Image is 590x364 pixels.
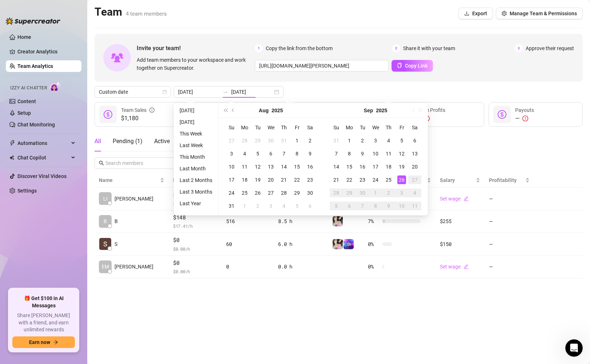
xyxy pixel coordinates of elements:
[178,88,220,96] input: Start date
[403,44,455,52] span: Share it with your team
[405,63,428,69] span: Copy Link
[502,11,507,16] span: setting
[278,240,324,248] div: 6.0 h
[137,56,252,72] span: Add team members to your workspace and work together on Supercreator.
[115,263,153,271] span: [PERSON_NAME]
[7,85,138,124] div: Recent messageProfile image for EllaNo, bump messages are not sent by [PERSON_NAME].[PERSON_NAME]...
[173,259,217,267] span: $0
[318,114,368,123] span: 21
[440,217,480,225] div: $255
[440,196,469,202] a: Set wageedit
[333,239,343,249] img: Emily
[278,195,324,203] div: 6.5 h
[115,195,153,203] span: [PERSON_NAME]
[368,217,380,225] span: 7 %
[115,240,117,248] span: S
[202,110,211,119] span: message
[181,138,213,145] span: Snoozed ( 0 )
[226,177,262,183] span: Messages Sent
[515,44,523,52] span: 3
[368,263,380,271] span: 0 %
[565,339,583,357] iframe: Intercom live chat
[278,263,324,271] div: 0.0 h
[231,88,273,96] input: End date
[222,89,228,95] span: to
[15,92,131,99] div: Recent message
[41,215,72,223] div: + 2 labels
[440,264,469,270] a: Set wageedit
[318,106,368,114] div: Est. Hours Worked
[78,12,92,26] img: Profile image for Yoni
[489,177,517,183] span: Profitability
[15,215,39,223] div: Feature
[17,110,31,116] a: Setup
[496,8,583,19] button: Manage Team & Permissions
[9,140,15,146] span: thunderbolt
[99,176,158,184] span: Name
[50,82,61,92] img: AI Chatter
[121,114,154,123] span: $1,180
[498,110,506,119] span: dollar-circle
[99,86,166,97] span: Custom date
[12,312,75,333] span: Share [PERSON_NAME] with a friend, and earn unlimited rewards
[173,190,217,199] span: $1,032
[173,177,204,183] span: Private Sales
[32,110,75,117] div: [PERSON_NAME]
[510,11,577,16] span: Manage Team & Permissions
[102,263,109,271] span: EM
[424,116,430,121] span: exclamation-circle
[8,96,138,123] div: Profile image for EllaNo, bump messages are not sent by [PERSON_NAME].[PERSON_NAME]•20h ago
[278,217,324,225] div: 8.5 h
[17,63,53,69] a: Team Analytics
[226,263,269,271] div: 0
[485,233,534,256] td: —
[32,103,170,109] span: No, bump messages are not sent by [PERSON_NAME].
[173,213,217,222] span: $148
[344,239,354,249] img: Emily
[305,176,310,184] span: question-circle
[226,195,269,203] div: 276
[485,187,534,210] td: —
[472,11,487,16] span: Export
[15,141,121,149] div: We typically reply in a few hours
[515,114,534,123] div: —
[255,44,263,52] span: 1
[36,227,73,256] button: Messages
[137,44,255,53] span: Invite your team!
[464,11,469,16] span: download
[17,173,67,179] a: Discover Viral Videos
[85,245,97,250] span: Help
[17,122,55,128] a: Chat Monitoring
[17,188,37,194] a: Settings
[301,110,309,119] span: hourglass
[333,216,343,226] img: Emily
[397,63,402,68] span: copy
[515,107,534,113] span: Payouts
[417,114,445,123] div: —
[440,177,455,183] span: Salary
[115,217,118,225] span: B
[363,106,368,114] span: question-circle
[162,90,167,94] span: calendar
[17,46,76,57] a: Creator Analytics
[7,127,138,155] div: Send us a messageWe typically reply in a few hours
[99,161,104,166] span: search
[15,64,131,76] p: How can we help?
[224,161,229,165] span: team
[392,60,433,72] button: Copy Link
[105,159,165,167] input: Search members
[15,52,131,64] p: Hi [PERSON_NAME]
[104,217,107,225] span: B
[220,107,254,113] span: Messages Sent
[15,15,63,24] img: logo
[95,137,101,146] div: All
[17,98,36,104] a: Content
[12,295,75,309] span: 🎁 Get $100 in AI Messages
[458,8,493,19] button: Export
[226,240,269,248] div: 60
[222,89,228,95] span: swap-right
[440,240,480,248] div: $150
[173,200,217,207] span: $ 158.77 /h
[220,114,254,123] span: 852
[463,264,469,269] span: edit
